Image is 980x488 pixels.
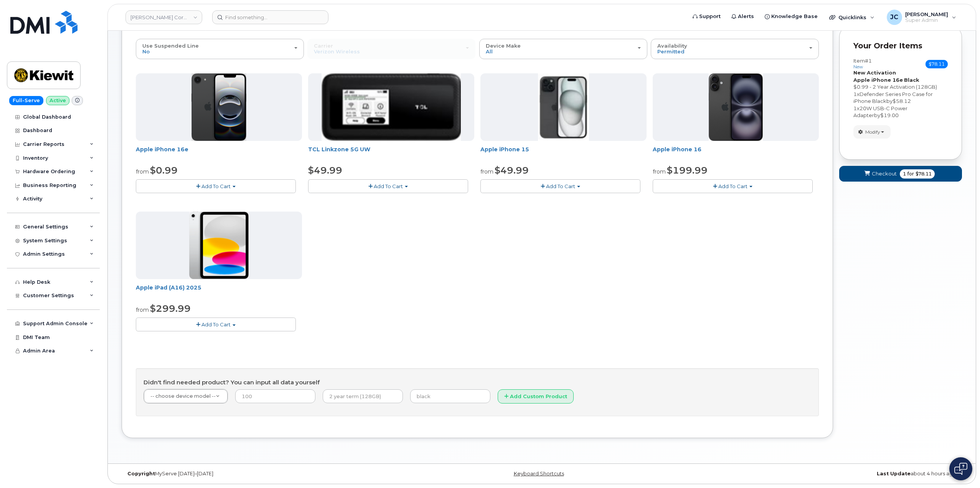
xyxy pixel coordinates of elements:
[308,146,474,161] div: TCL Linkzone 5G UW
[189,212,249,279] img: ipad_11.png
[136,284,302,299] div: Apple iPad (A16) 2025
[136,146,302,161] div: Apple iPhone 16e
[726,9,759,24] a: Alerts
[150,393,216,399] span: -- choose device model --
[838,14,866,20] span: Quicklinks
[150,303,191,314] span: $299.99
[651,39,819,59] button: Availability Permitted
[212,10,328,24] input: Find something...
[904,77,919,83] strong: Black
[667,165,708,176] span: $199.99
[122,471,402,477] div: MyServe [DATE]–[DATE]
[853,91,857,97] span: 1
[903,170,906,177] span: 1
[853,69,896,76] strong: New Activation
[657,48,685,55] span: Permitted
[125,10,202,24] a: Kiewit Corporation
[136,179,296,193] button: Add To Cart
[853,58,872,69] h3: Item
[853,83,948,91] div: $0.99 - 2 Year Activation (128GB)
[718,183,747,189] span: Add To Cart
[954,463,967,475] img: Open chat
[682,471,962,477] div: about 4 hours ago
[142,43,199,49] span: Use Suspended Line
[136,318,296,331] button: Add To Cart
[926,60,948,68] span: $78.11
[498,389,574,404] button: Add Custom Product
[201,183,231,189] span: Add To Cart
[191,73,247,141] img: iphone16e.png
[323,389,403,403] input: 2 year term (128GB)
[514,471,564,476] a: Keyboard Shortcuts
[308,165,342,176] span: $49.99
[322,73,461,141] img: linkzone5g.png
[308,179,468,193] button: Add To Cart
[905,11,948,17] span: [PERSON_NAME]
[201,321,231,328] span: Add To Cart
[865,58,872,64] span: #1
[839,166,962,182] button: Checkout 1 for $78.11
[308,146,370,153] a: TCL Linkzone 5G UW
[853,40,948,51] p: Your Order Items
[136,284,201,291] a: Apple iPad (A16) 2025
[824,10,880,25] div: Quicklinks
[480,146,529,153] a: Apple iPhone 15
[853,64,863,69] small: new
[906,170,916,177] span: for
[486,48,493,55] span: All
[872,170,897,177] span: Checkout
[771,13,818,20] span: Knowledge Base
[653,179,813,193] button: Add To Cart
[853,77,903,83] strong: Apple iPhone 16e
[235,389,315,403] input: 100
[538,73,589,141] img: iphone15.jpg
[136,306,149,313] small: from
[142,48,150,55] span: No
[853,105,948,119] div: x by
[709,73,763,141] img: iphone_16_plus.png
[546,183,575,189] span: Add To Cart
[136,146,188,153] a: Apple iPhone 16e
[738,13,754,20] span: Alerts
[150,165,178,176] span: $0.99
[480,168,493,175] small: from
[127,471,155,476] strong: Copyright
[759,9,823,24] a: Knowledge Base
[881,10,962,25] div: Jene Cook
[480,146,647,161] div: Apple iPhone 15
[653,168,666,175] small: from
[890,13,898,22] span: JC
[144,379,811,386] h4: Didn't find needed product? You can input all data yourself
[853,105,857,111] span: 1
[853,91,933,104] span: Defender Series Pro Case for iPhone Black
[905,17,948,23] span: Super Admin
[893,98,911,104] span: $58.12
[916,170,932,177] span: $78.11
[687,9,726,24] a: Support
[853,91,948,105] div: x by
[480,179,640,193] button: Add To Cart
[699,13,721,20] span: Support
[877,471,911,476] strong: Last Update
[144,389,228,403] a: -- choose device model --
[136,168,149,175] small: from
[853,125,891,139] button: Modify
[486,43,521,49] span: Device Make
[653,146,819,161] div: Apple iPhone 16
[865,129,880,136] span: Modify
[410,389,490,403] input: black
[479,39,647,59] button: Device Make All
[880,112,899,118] span: $19.00
[374,183,403,189] span: Add To Cart
[136,39,304,59] button: Use Suspended Line No
[495,165,529,176] span: $49.99
[657,43,687,49] span: Availability
[853,105,907,119] span: 20W USB-C Power Adapter
[653,146,701,153] a: Apple iPhone 16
